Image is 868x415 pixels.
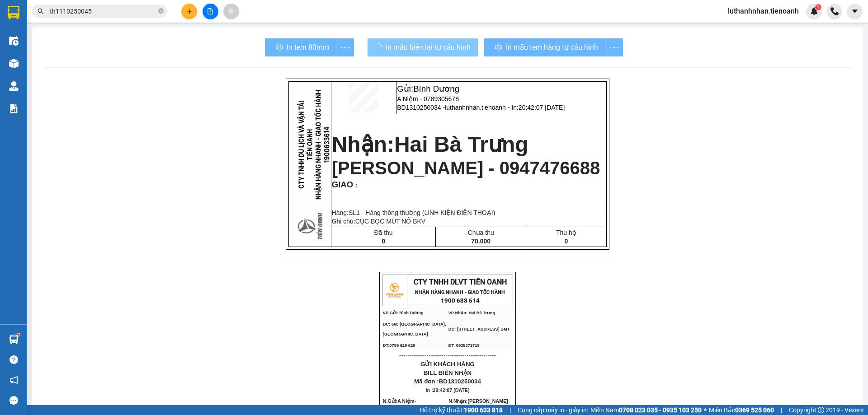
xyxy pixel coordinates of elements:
span: 20:42:07 [DATE] [519,104,565,111]
span: N.Nhận: [448,398,508,414]
span: aim [228,8,234,14]
span: ĐC: 660 [GEOGRAPHIC_DATA], [GEOGRAPHIC_DATA] [383,322,446,336]
span: N.Gửi: [383,398,428,414]
span: Đã thu [374,229,392,236]
img: warehouse-icon [9,36,19,46]
span: CTY TNHH DLVT TIẾN OANH [414,278,507,286]
img: logo [383,279,406,302]
span: ĐT:0789 629 629 [383,343,415,348]
span: Bình Dương [413,84,459,93]
span: Ghi chú: [332,218,426,225]
span: copyright [818,407,824,413]
span: [PERSON_NAME] - [448,398,508,414]
span: A Niệm - 0789305678 [41,17,112,24]
span: Mã đơn : [414,378,481,385]
span: BILL BIÊN NHẬN [424,369,472,376]
button: aim [223,4,239,19]
span: close-circle [158,7,164,16]
sup: 1 [17,333,20,336]
span: file-add [207,8,213,14]
span: ---------------------------------------------- [399,352,496,359]
strong: 1900 633 614 [441,297,480,304]
span: 20:42:07 [DATE] [433,387,470,393]
span: ⚪️ [704,408,707,412]
span: Miền Bắc [709,405,774,415]
span: 0 [382,238,385,245]
strong: 1900 633 818 [464,406,503,414]
img: warehouse-icon [9,335,19,344]
span: ĐC: [STREET_ADDRESS] BMT [448,327,510,331]
sup: 1 [815,4,821,10]
span: GỬI KHÁCH HÀNG [420,361,475,368]
span: A Niệm - 0789305678 [397,95,459,103]
button: plus [181,4,197,19]
span: Cung cấp máy in - giấy in: [518,405,588,415]
span: Thu hộ [556,229,576,236]
img: warehouse-icon [9,59,19,68]
span: question-circle [9,355,18,364]
img: warehouse-icon [9,81,19,91]
span: close-circle [158,8,164,14]
span: 70.000 [471,238,491,245]
img: logo-vxr [8,6,19,19]
span: Gửi: [41,5,104,14]
input: Tìm tên, số ĐT hoặc mã đơn [50,6,156,16]
img: phone-icon [830,7,839,15]
span: | [509,405,511,415]
span: BD1310250034 - [41,26,153,50]
span: 20:42:07 [DATE] [41,34,153,50]
span: Miền Nam [590,405,702,415]
span: Hàng:SL [332,209,495,216]
span: plus [186,8,193,14]
span: GIAO [332,180,354,189]
span: VP Gửi: Bình Dương [383,311,424,315]
span: In : [426,387,470,393]
span: | [781,405,782,415]
span: 1 [816,4,820,10]
span: Gửi: [397,84,459,93]
span: search [38,8,44,14]
img: solution-icon [9,104,19,113]
span: luthanhnhan.tienoanh [721,5,806,17]
span: message [9,396,18,405]
span: CỤC BỌC MÚT NỔ BKV [355,218,425,225]
span: BD1310250034 - [397,104,565,111]
button: In mẫu biên lai tự cấu hình [368,38,478,56]
span: notification [9,376,18,384]
strong: 0369 525 060 [735,406,774,414]
span: A Niệm [397,398,414,404]
span: Chưa thu [468,229,494,236]
span: BD1310250034 [439,378,481,385]
span: caret-down [851,7,859,15]
span: Hai Bà Trưng [394,132,528,156]
span: [PERSON_NAME] - 0947476688 [332,158,600,178]
strong: NHẬN HÀNG NHANH - GIAO TỐC HÀNH [415,289,505,295]
span: luthanhnhan.tienoanh - In: [445,104,565,111]
span: loading [375,43,386,51]
img: icon-new-feature [810,7,818,15]
span: 1 - Hàng thông thường (LINH KIỆN ĐIỆN THOẠI) [356,209,495,216]
span: Bình Dương [57,5,104,14]
strong: 0708 023 035 - 0935 103 250 [619,406,702,414]
span: ĐT: 0935371718 [448,343,480,348]
strong: Nhận: [332,132,528,156]
span: VP Nhận: Hai Bà Trưng [448,311,495,315]
button: file-add [203,4,218,19]
span: Hỗ trợ kỹ thuật: [420,405,503,415]
span: : [353,182,358,189]
span: luthanhnhan.tienoanh - In: [41,34,153,50]
span: Hai Bà Trưng [5,56,135,105]
strong: Nhận: [5,56,135,105]
button: caret-down [847,4,863,19]
span: 0 [564,238,568,245]
span: In mẫu biên lai tự cấu hình [386,42,471,53]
